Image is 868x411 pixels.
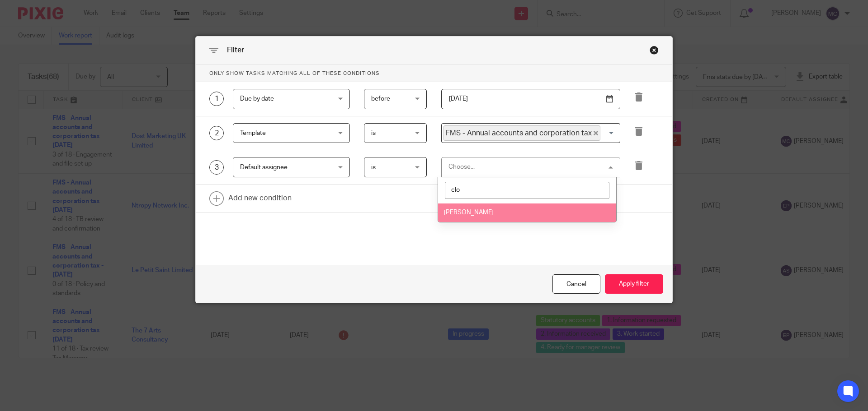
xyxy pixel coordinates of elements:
[441,123,620,143] div: Search for option
[209,160,224,175] div: 3
[371,164,376,171] span: is
[240,130,266,136] span: Template
[445,182,609,199] input: Search options...
[448,164,475,170] div: Choose...
[227,46,244,54] span: Filter
[240,164,288,171] span: Default assignee
[196,65,672,82] p: Only show tasks matching all of these conditions
[601,125,615,141] input: Search for option
[371,130,376,136] span: is
[240,96,274,102] span: Due by date
[650,46,659,55] div: Close this dialog window
[605,274,663,294] button: Apply filter
[441,89,620,109] input: Pick a date
[371,96,390,102] span: before
[209,92,224,106] div: 1
[209,126,224,140] div: 2
[443,125,600,141] span: FMS - Annual accounts and corporation tax
[594,131,598,135] button: Deselect FMS - Annual accounts and corporation tax
[444,209,494,216] span: [PERSON_NAME]
[552,274,600,294] div: Close this dialog window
